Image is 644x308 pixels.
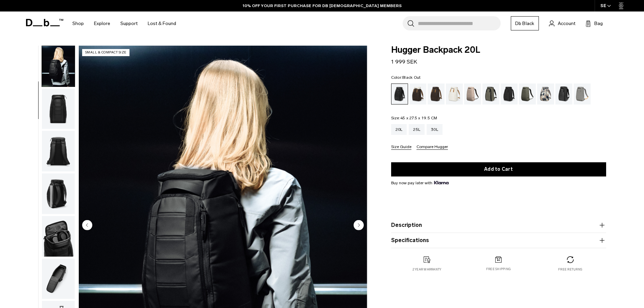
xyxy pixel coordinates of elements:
button: Specifications [391,236,606,244]
p: Free returns [558,267,582,272]
button: Hugger Backpack 20L Black Out [42,258,75,300]
a: Shop [72,11,84,35]
button: Previous slide [82,220,92,231]
img: Hugger Backpack 20L Black Out [42,131,75,171]
nav: Main Navigation [67,11,181,35]
span: Account [558,20,575,27]
a: Charcoal Grey [501,84,518,104]
button: Hugger Backpack 20L Black Out [42,46,75,87]
button: Hugger Backpack 20L Black Out [42,131,75,172]
button: Bag [586,19,603,27]
button: Add to Cart [391,162,606,176]
p: Small & Compact Size [82,49,129,56]
legend: Size: [391,116,437,120]
a: Oatmilk [446,84,463,104]
a: Cappuccino [409,84,426,104]
legend: Color: [391,75,421,79]
span: 45 x 27.5 x 19.5 CM [400,116,437,120]
span: Bag [594,20,603,27]
a: Db Black [511,16,539,30]
a: 25L [409,124,425,135]
a: Reflective Black [555,84,572,104]
button: Description [391,221,606,229]
img: Hugger Backpack 20L Black Out [42,216,75,257]
img: Hugger Backpack 20L Black Out [42,89,75,129]
a: Line Cluster [537,84,554,104]
a: 30L [427,124,443,135]
p: Free shipping [486,267,511,271]
a: 20L [391,124,407,135]
a: Account [549,19,575,27]
button: Compare Hugger [416,145,448,150]
a: Support [120,11,138,35]
a: Espresso [428,84,445,104]
p: 2 year warranty [412,267,442,272]
span: 1 999 SEK [391,58,417,65]
a: Sand Grey [574,84,591,104]
button: Next slide [354,220,364,231]
a: 10% OFF YOUR FIRST PURCHASE FOR DB [DEMOGRAPHIC_DATA] MEMBERS [243,3,402,9]
a: Moss Green [519,84,536,104]
a: Forest Green [482,84,499,104]
button: Size Guide [391,145,411,150]
img: Hugger Backpack 20L Black Out [42,259,75,299]
a: Black Out [391,84,408,104]
span: Hugger Backpack 20L [391,46,606,54]
button: Hugger Backpack 20L Black Out [42,216,75,257]
img: Hugger Backpack 20L Black Out [42,46,75,87]
a: Fogbow Beige [464,84,481,104]
span: Black Out [402,75,421,80]
img: {"height" => 20, "alt" => "Klarna"} [434,181,449,184]
span: Buy now pay later with [391,180,449,186]
img: Hugger Backpack 20L Black Out [42,173,75,214]
button: Hugger Backpack 20L Black Out [42,173,75,214]
a: Explore [94,11,110,35]
button: Hugger Backpack 20L Black Out [42,88,75,129]
a: Lost & Found [148,11,176,35]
